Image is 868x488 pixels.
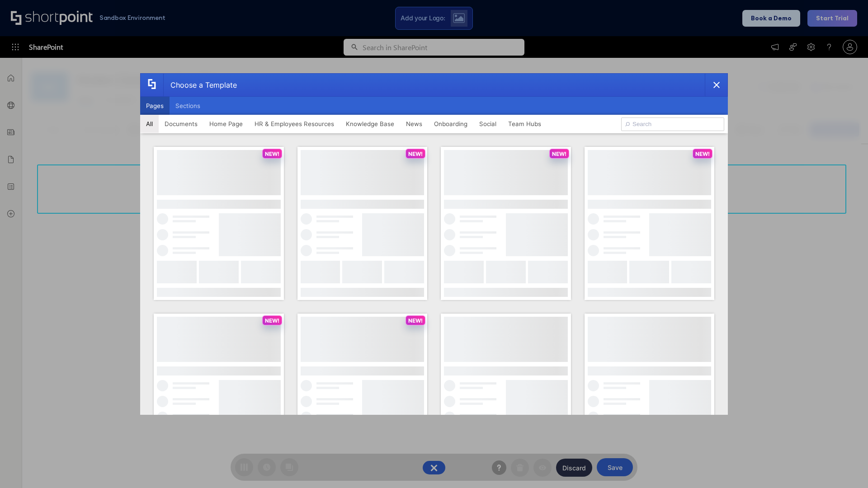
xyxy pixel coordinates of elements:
[249,115,340,133] button: HR & Employees Resources
[340,115,400,133] button: Knowledge Base
[552,150,566,157] p: NEW!
[140,73,728,415] div: template selector
[163,74,237,96] div: Choose a Template
[140,115,159,133] button: All
[159,115,203,133] button: Documents
[140,97,170,115] button: Pages
[408,150,423,157] p: NEW!
[502,115,547,133] button: Team Hubs
[823,445,868,488] iframe: Chat Widget
[265,317,279,324] p: NEW!
[203,115,249,133] button: Home Page
[170,97,206,115] button: Sections
[695,150,710,157] p: NEW!
[265,150,279,157] p: NEW!
[400,115,428,133] button: News
[473,115,502,133] button: Social
[428,115,473,133] button: Onboarding
[408,317,423,324] p: NEW!
[621,117,724,131] input: Search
